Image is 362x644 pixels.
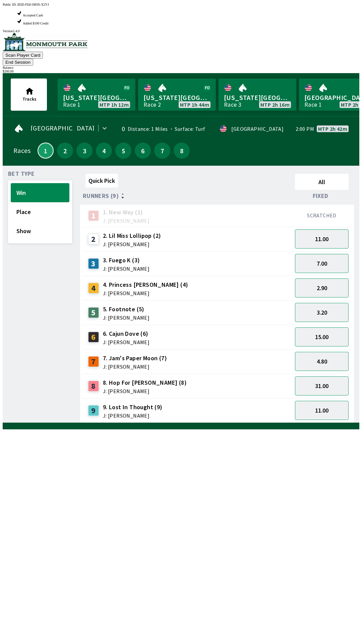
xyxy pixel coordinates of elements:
[298,178,346,186] span: All
[315,235,328,243] span: 11.00
[295,376,349,395] button: 31.00
[11,221,69,240] button: Show
[318,126,347,131] span: MTP 2h 42m
[3,59,33,66] button: End Session
[85,174,118,187] button: Quick Pick
[174,143,190,159] button: 8
[103,290,188,296] span: J: [PERSON_NAME]
[3,3,359,6] div: Public ID:
[88,258,99,269] div: 3
[100,102,129,107] span: MTP 1h 12m
[138,78,216,111] a: [US_STATE][GEOGRAPHIC_DATA]Race 2MTP 1h 44m
[317,260,327,267] span: 7.00
[96,143,112,159] button: 4
[23,21,49,25] span: Added $100 Credit
[154,143,170,159] button: 7
[88,210,99,221] div: 1
[88,307,99,318] div: 5
[3,66,359,69] div: Balance
[103,329,149,338] span: 6. Cajun Dove (6)
[17,3,49,6] span: IEID-FI4J-IM3S-X2VJ
[295,174,349,190] button: All
[103,378,187,387] span: 8. Hop For [PERSON_NAME] (8)
[117,148,130,153] span: 5
[295,278,349,298] button: 2.90
[295,212,349,219] div: SCRATCHED
[128,125,168,132] span: Distance: 1 Miles
[315,333,328,341] span: 15.00
[103,208,149,217] span: 1. New Way (1)
[78,148,91,153] span: 3
[83,193,119,199] span: Runners (9)
[3,29,359,33] div: Version 1.4.0
[219,78,296,111] a: [US_STATE][GEOGRAPHIC_DATA]Race 3MTP 2h 16m
[116,126,125,131] div: 0
[295,254,349,273] button: 7.00
[103,256,149,265] span: 3. Fuego K (3)
[231,126,284,131] div: [GEOGRAPHIC_DATA]
[16,208,64,216] span: Place
[143,102,161,107] div: Race 2
[11,183,69,202] button: Win
[315,382,328,390] span: 31.00
[38,143,54,159] button: 1
[143,93,210,102] span: [US_STATE][GEOGRAPHIC_DATA]
[295,327,349,346] button: 15.00
[103,339,149,345] span: J: [PERSON_NAME]
[224,102,241,107] div: Race 3
[98,148,110,153] span: 4
[103,315,149,320] span: J: [PERSON_NAME]
[296,126,314,131] span: 2:00 PM
[295,401,349,420] button: 11.00
[224,93,291,102] span: [US_STATE][GEOGRAPHIC_DATA]
[103,413,163,418] span: J: [PERSON_NAME]
[16,189,64,197] span: Win
[88,177,115,184] span: Quick Pick
[88,332,99,342] div: 6
[156,148,169,153] span: 7
[58,78,135,111] a: [US_STATE][GEOGRAPHIC_DATA]Race 1MTP 1h 12m
[103,280,188,289] span: 4. Princess [PERSON_NAME] (4)
[3,52,43,59] button: Scan Player Card
[115,143,131,159] button: 5
[63,102,80,107] div: Race 1
[103,388,187,394] span: J: [PERSON_NAME]
[136,148,149,153] span: 6
[88,234,99,245] div: 2
[295,303,349,322] button: 3.20
[16,227,64,235] span: Show
[76,143,93,159] button: 3
[83,193,292,199] div: Runners (9)
[180,102,209,107] span: MTP 1h 44m
[103,241,161,247] span: J: [PERSON_NAME]
[31,125,95,131] span: [GEOGRAPHIC_DATA]
[11,202,69,221] button: Place
[103,218,149,223] span: J: [PERSON_NAME]
[88,283,99,293] div: 4
[313,193,328,199] span: Fixed
[3,33,87,51] img: venue logo
[88,356,99,367] div: 7
[8,171,35,176] span: Bet Type
[13,148,31,153] div: Races
[103,266,149,271] span: J: [PERSON_NAME]
[292,193,351,199] div: Fixed
[22,96,37,102] span: Tracks
[59,148,71,153] span: 2
[88,381,99,391] div: 8
[103,231,161,240] span: 2. Lil Miss Lollipop (2)
[3,69,359,73] div: $ 200.00
[304,102,322,107] div: Race 1
[317,309,327,316] span: 3.20
[63,93,130,102] span: [US_STATE][GEOGRAPHIC_DATA]
[88,405,99,416] div: 9
[317,284,327,292] span: 2.90
[103,364,167,369] span: J: [PERSON_NAME]
[315,407,328,414] span: 11.00
[103,354,167,363] span: 7. Jam's Paper Moon (7)
[103,403,163,412] span: 9. Lost In Thought (9)
[103,305,149,314] span: 5. Footnote (5)
[317,358,327,365] span: 4.80
[175,148,188,153] span: 8
[168,125,205,132] span: Surface: Turf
